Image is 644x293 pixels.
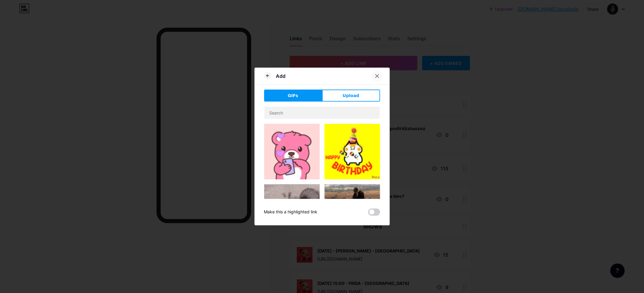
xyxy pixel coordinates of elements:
[325,124,380,179] img: Gihpy
[264,90,322,102] button: GIFs
[322,90,380,102] button: Upload
[264,209,318,216] div: Make this a highlighted link
[276,72,286,80] div: Add
[343,93,359,99] span: Upload
[264,124,320,179] img: Gihpy
[288,93,298,99] span: GIFs
[325,184,380,227] img: Gihpy
[264,184,320,231] img: Gihpy
[264,107,380,119] input: Search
